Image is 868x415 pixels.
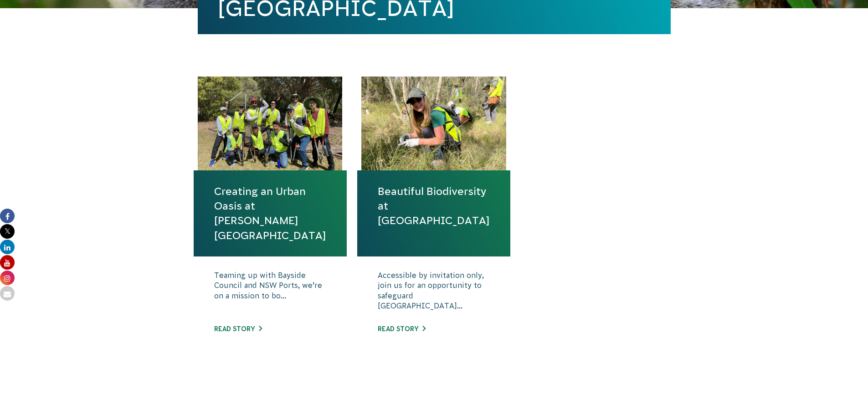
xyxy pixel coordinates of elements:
p: Teaming up with Bayside Council and NSW Ports, we’re on a mission to bo... [214,270,326,316]
a: Beautiful Biodiversity at [GEOGRAPHIC_DATA] [378,184,490,228]
a: Read story [378,325,426,333]
p: Accessible by invitation only, join us for an opportunity to safeguard [GEOGRAPHIC_DATA]... [378,270,490,316]
a: Creating an Urban Oasis at [PERSON_NAME][GEOGRAPHIC_DATA] [214,184,326,243]
a: Read story [214,325,262,333]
